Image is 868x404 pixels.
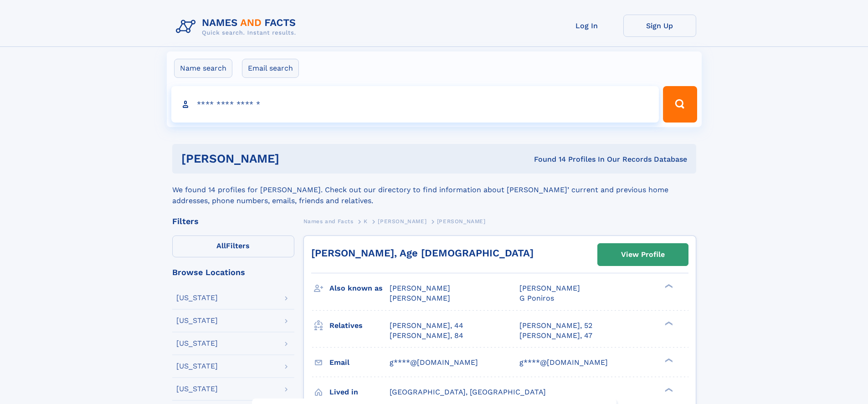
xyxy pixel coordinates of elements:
[181,153,407,164] h1: [PERSON_NAME]
[663,86,697,123] button: Search Button
[176,294,218,302] div: [US_STATE]
[216,241,226,250] span: All
[390,388,546,396] span: [GEOGRAPHIC_DATA], [GEOGRAPHIC_DATA]
[176,385,218,393] div: [US_STATE]
[437,218,486,225] span: [PERSON_NAME]
[172,174,696,206] div: We found 14 profiles for [PERSON_NAME]. Check out our directory to find information about [PERSON...
[172,217,294,225] div: Filters
[242,59,299,78] label: Email search
[329,281,390,296] h3: Also known as
[598,244,688,266] a: View Profile
[176,340,218,347] div: [US_STATE]
[171,86,659,123] input: search input
[176,317,218,324] div: [US_STATE]
[663,357,673,363] div: ❯
[378,215,426,227] a: [PERSON_NAME]
[176,363,218,370] div: [US_STATE]
[378,218,426,225] span: [PERSON_NAME]
[303,215,354,227] a: Names and Facts
[550,15,623,37] a: Log In
[329,355,390,370] h3: Email
[390,321,463,331] a: [PERSON_NAME], 44
[663,283,673,289] div: ❯
[519,294,554,302] span: G Poniros
[663,320,673,326] div: ❯
[174,59,232,78] label: Name search
[172,235,294,257] label: Filters
[311,247,534,259] a: [PERSON_NAME], Age [DEMOGRAPHIC_DATA]
[519,321,592,331] a: [PERSON_NAME], 52
[364,215,368,227] a: K
[172,268,294,276] div: Browse Locations
[519,284,580,292] span: [PERSON_NAME]
[329,384,390,400] h3: Lived in
[390,284,450,292] span: [PERSON_NAME]
[406,154,687,164] div: Found 14 Profiles In Our Records Database
[390,331,463,341] a: [PERSON_NAME], 84
[390,294,450,302] span: [PERSON_NAME]
[663,387,673,393] div: ❯
[519,331,592,341] a: [PERSON_NAME], 47
[172,15,303,39] img: Logo Names and Facts
[364,218,368,225] span: K
[623,15,696,37] a: Sign Up
[329,318,390,333] h3: Relatives
[621,244,665,265] div: View Profile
